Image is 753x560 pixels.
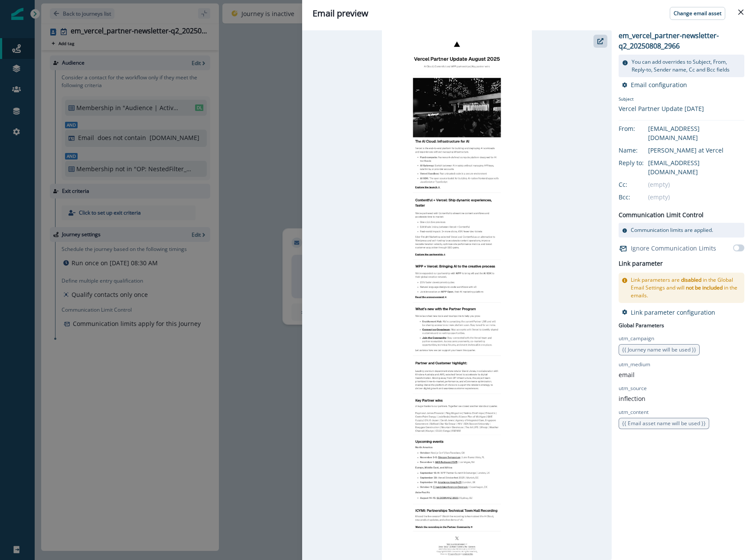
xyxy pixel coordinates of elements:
p: utm_source [619,384,647,392]
div: [EMAIL_ADDRESS][DOMAIN_NAME] [648,124,744,142]
p: Change email asset [674,10,721,16]
div: Cc: [619,180,662,189]
span: not be included [686,284,723,291]
p: utm_content [619,408,649,416]
p: utm_medium [619,361,650,368]
h2: Link parameter [619,258,663,269]
div: [EMAIL_ADDRESS][DOMAIN_NAME] [648,158,744,176]
p: em_vercel_partner-newsletter-q2_20250808_2966 [619,30,744,51]
p: Communication limits are applied. [631,226,713,234]
div: Name: [619,146,662,155]
span: {{ Journey name will be used }} [622,346,696,353]
img: email asset unavailable [382,30,532,560]
button: Link parameter configuration [622,308,715,316]
div: [PERSON_NAME] at Vercel [648,146,744,155]
p: Email configuration [631,81,687,89]
span: {{ Email asset name will be used }} [622,420,706,427]
p: Link parameter configuration [631,308,715,316]
p: utm_campaign [619,335,654,342]
span: disabled [681,276,701,283]
div: Reply to: [619,158,662,167]
p: You can add overrides to Subject, From, Reply-to, Sender name, Cc and Bcc fields [632,58,741,74]
p: Link parameters are in the Global Email Settings and will in the emails. [631,276,741,300]
button: Close [734,5,748,19]
button: Email configuration [622,81,687,89]
div: Email preview [313,7,743,20]
p: Subject [619,96,704,104]
p: inflection [619,394,645,403]
p: Communication Limit Control [619,210,704,219]
p: Ignore Communication Limits [631,244,716,253]
div: Bcc: [619,192,662,202]
div: From: [619,124,662,133]
button: Change email asset [670,7,725,20]
p: Global Parameters [619,320,664,329]
p: email [619,370,635,379]
div: (empty) [648,192,744,202]
div: (empty) [648,180,744,189]
div: Vercel Partner Update [DATE] [619,104,704,113]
